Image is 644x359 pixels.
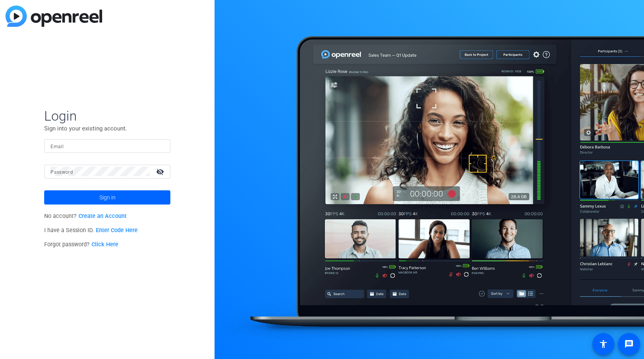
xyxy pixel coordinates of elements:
input: Enter Email Address [50,141,164,151]
a: Click Here [91,241,118,248]
span: No account? [44,213,127,219]
span: Login [44,108,170,124]
span: Forgot password? [44,241,118,248]
mat-icon: visibility_off [151,166,170,177]
span: Sign in [99,188,116,207]
button: Sign in [44,190,170,205]
a: Create an Account [78,213,127,219]
mat-label: Password [50,169,73,175]
span: I have a Session ID. [44,227,138,234]
mat-icon: accessibility [599,339,608,349]
mat-icon: message [624,339,634,349]
p: Sign into your existing account. [44,124,170,133]
img: blue-gradient.svg [6,6,102,27]
mat-label: Email [50,144,63,149]
a: Enter Code Here [96,227,138,234]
